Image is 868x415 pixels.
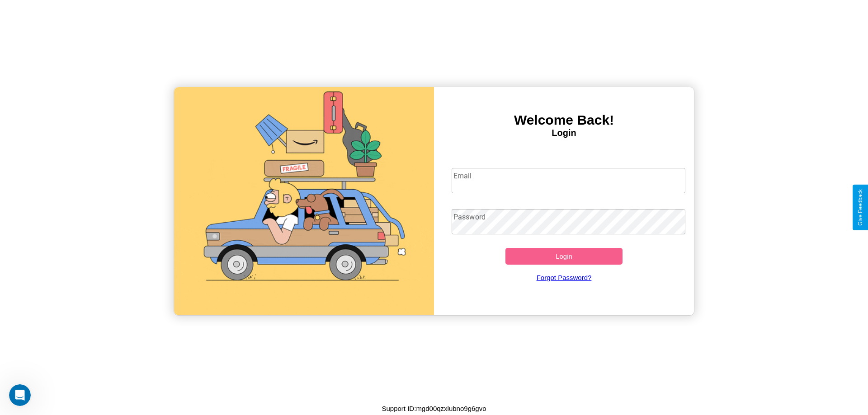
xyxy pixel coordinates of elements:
h4: Login [434,128,694,138]
button: Login [505,248,623,265]
div: Give Feedback [857,189,863,226]
h3: Welcome Back! [434,112,694,128]
iframe: Intercom live chat [9,384,31,406]
img: gif [174,87,434,315]
a: Forgot Password? [447,265,681,290]
p: Support ID: mgd00qzxlubno9g6gvo [382,402,486,415]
